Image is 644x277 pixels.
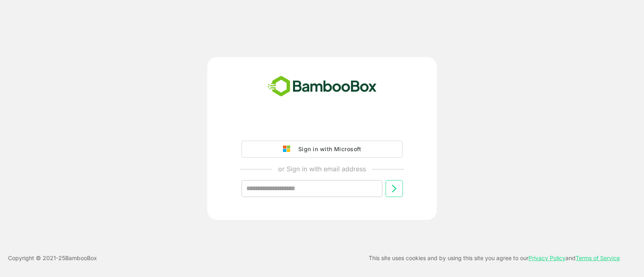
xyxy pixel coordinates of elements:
[294,144,361,154] div: Sign in with Microsoft
[242,141,402,158] button: Sign in with Microsoft
[283,146,294,153] img: google
[576,254,620,261] a: Terms of Service
[237,118,407,136] iframe: Sign in with Google Button
[263,73,381,100] img: bamboobox
[8,253,97,263] p: Copyright © 2021- 25 BambooBox
[278,164,366,174] p: or Sign in with email address
[369,253,620,263] p: This site uses cookies and by using this site you agree to our and
[528,254,566,261] a: Privacy Policy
